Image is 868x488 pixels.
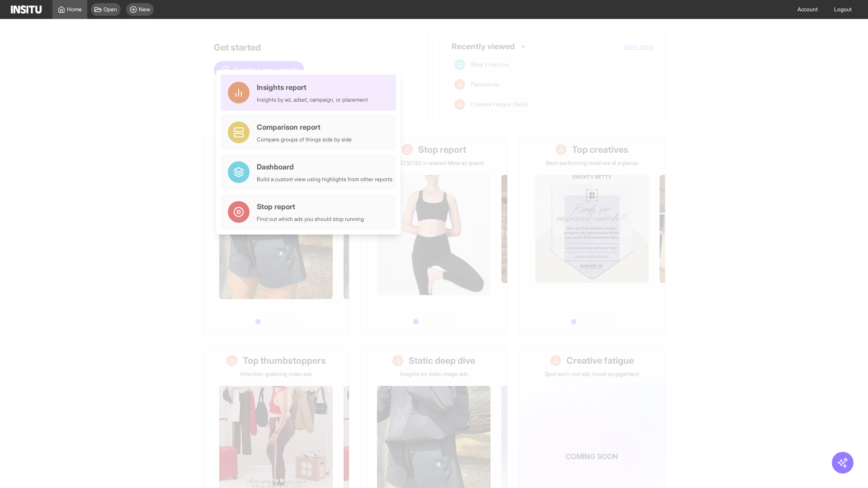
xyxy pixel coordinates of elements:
div: Insights by ad, adset, campaign, or placement [257,96,368,103]
span: New [139,6,150,13]
span: Home [67,6,82,13]
span: Open [104,6,117,13]
div: Build a custom view using highlights from other reports [257,176,392,183]
div: Dashboard [257,161,392,172]
div: Find out which ads you should stop running [257,216,364,223]
img: Logo [11,5,42,14]
div: Compare groups of things side by side [257,136,352,143]
div: Insights report [257,82,368,93]
div: Comparison report [257,122,352,132]
div: Stop report [257,201,364,212]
